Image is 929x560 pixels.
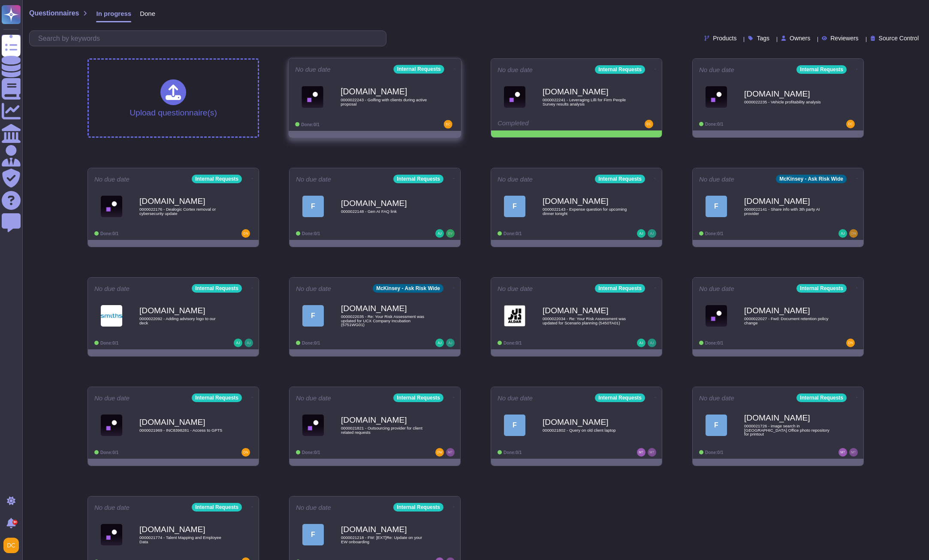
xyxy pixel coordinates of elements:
[100,450,118,455] span: Done: 0/1
[744,306,830,315] b: [DOMAIN_NAME]
[341,199,427,207] b: [DOMAIN_NAME]
[296,176,331,182] span: No due date
[244,339,253,347] img: user
[341,88,427,96] b: [DOMAIN_NAME]
[595,65,645,74] div: Internal Requests
[139,197,225,205] b: [DOMAIN_NAME]
[94,285,130,292] span: No due date
[373,284,443,293] div: McKinsey - Ask Risk Wide
[241,448,250,457] img: user
[498,67,533,73] span: No due date
[595,175,645,183] div: Internal Requests
[879,35,919,41] span: Source Control
[393,394,443,402] div: Internal Requests
[543,428,628,433] span: 0000021802 - Query on old client laptop
[699,285,734,292] span: No due date
[543,98,628,106] span: 0000022241 - Leveraging Lilli for Firm People Survey results analysis
[394,65,444,73] div: Internal Requests
[94,176,130,182] span: No due date
[839,229,847,238] img: user
[839,448,847,457] img: user
[302,196,324,217] div: F
[796,284,847,293] div: Internal Requests
[100,341,118,345] span: Done: 0/1
[101,524,122,545] img: Logo
[139,306,225,315] b: [DOMAIN_NAME]
[637,339,645,347] img: user
[648,339,656,347] img: user
[100,231,118,236] span: Done: 0/1
[706,415,727,436] div: F
[444,120,452,129] img: user
[796,394,847,402] div: Internal Requests
[504,415,525,436] div: F
[241,229,250,238] img: user
[94,504,130,511] span: No due date
[139,536,225,544] span: 0000021774 - Talent Mapping and Employee Data
[705,231,723,236] span: Done: 0/1
[849,448,858,457] img: user
[744,414,830,422] b: [DOMAIN_NAME]
[645,120,653,128] img: user
[776,175,847,183] div: McKinsey - Ask Risk Wide
[192,284,242,293] div: Internal Requests
[849,229,858,238] img: user
[543,207,628,215] span: 0000022143 - Expense question for upcoming dinner tonight
[130,79,217,117] div: Upload questionnaire(s)
[34,31,386,46] input: Search by keywords
[498,285,533,292] span: No due date
[341,525,427,533] b: [DOMAIN_NAME]
[830,35,858,41] span: Reviewers
[543,88,628,96] b: [DOMAIN_NAME]
[504,196,525,217] div: F
[393,175,443,183] div: Internal Requests
[341,209,427,214] span: 0000022148 - Gen AI FAQ link
[543,306,628,315] b: [DOMAIN_NAME]
[744,207,830,215] span: 0000022141 - Share info with 3th party AI provider
[435,339,444,347] img: user
[637,448,645,457] img: user
[301,122,320,127] span: Done: 0/1
[543,418,628,426] b: [DOMAIN_NAME]
[504,450,522,455] span: Done: 0/1
[846,339,855,347] img: user
[2,536,25,555] button: user
[302,524,324,545] div: F
[706,305,727,327] img: Logo
[498,395,533,401] span: No due date
[341,315,427,327] span: 0000022035 - Re: Your Risk Assessment was updated for UCX Company Incubation (5751WG01)
[744,197,830,205] b: [DOMAIN_NAME]
[796,65,847,74] div: Internal Requests
[504,86,525,108] img: Logo
[139,418,225,426] b: [DOMAIN_NAME]
[101,415,122,436] img: Logo
[790,35,810,41] span: Owners
[139,317,225,325] span: 0000022092 - Adding advisory logo to our deck
[341,426,427,434] span: 0000021821 - Outsourcing provider for client related requests
[699,176,734,182] span: No due date
[341,98,427,106] span: 0000022243 - Golfing with clients during active proposal
[435,229,444,238] img: user
[101,196,122,217] img: Logo
[744,317,830,325] span: 0000022027 - Fwd: Document retention policy change
[29,10,79,17] span: Questionnaires
[341,304,427,312] b: [DOMAIN_NAME]
[139,207,225,215] span: 0000022176 - Dealogic Cortex removal or cybersecurity update
[744,100,830,104] span: 0000022235 - Vehicle profitability analysis
[3,538,19,553] img: user
[543,317,628,325] span: 0000022034 - Re: Your Risk Assessment was updated for Scenario planning (5450TA01)
[296,504,331,511] span: No due date
[699,395,734,401] span: No due date
[302,86,323,108] img: Logo
[705,122,723,127] span: Done: 0/1
[648,448,656,457] img: user
[192,175,242,183] div: Internal Requests
[302,341,320,345] span: Done: 0/1
[446,448,455,457] img: user
[140,10,155,17] span: Done
[446,229,455,238] img: user
[302,415,324,436] img: Logo
[595,284,645,293] div: Internal Requests
[706,86,727,108] img: Logo
[302,450,320,455] span: Done: 0/1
